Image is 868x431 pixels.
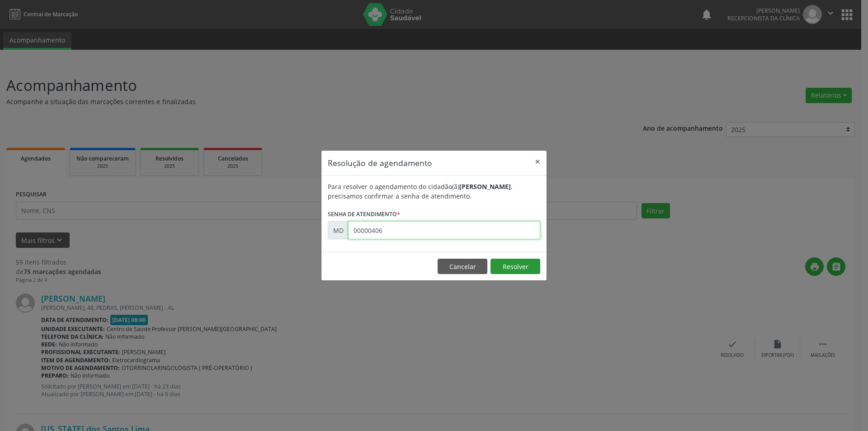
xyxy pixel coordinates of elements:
button: Cancelar [438,259,487,274]
label: Senha de atendimento [328,207,400,221]
div: Para resolver o agendamento do cidadão(ã) , precisamos confirmar a senha de atendimento. [328,182,540,201]
div: MD [328,221,349,239]
button: Close [528,151,547,173]
h5: Resolução de agendamento [328,157,432,169]
button: Resolver [491,259,540,274]
b: [PERSON_NAME] [459,182,511,191]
